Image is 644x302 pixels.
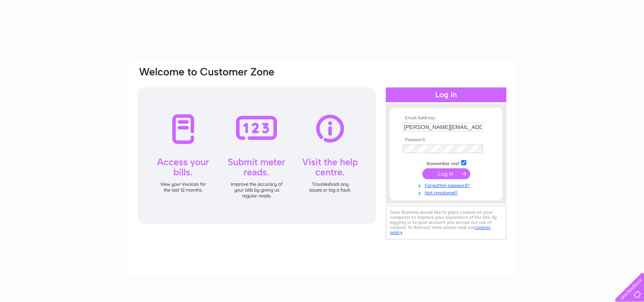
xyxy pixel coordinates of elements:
a: Not registered? [403,189,491,196]
th: Password: [401,137,491,143]
input: Submit [422,168,470,179]
a: cookies policy [390,225,490,235]
div: Clear Business would like to place cookies on your computer to improve your experience of the sit... [386,206,506,239]
th: Email Address: [401,115,491,121]
a: Forgotten password? [403,181,491,189]
td: Remember me? [401,159,491,167]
